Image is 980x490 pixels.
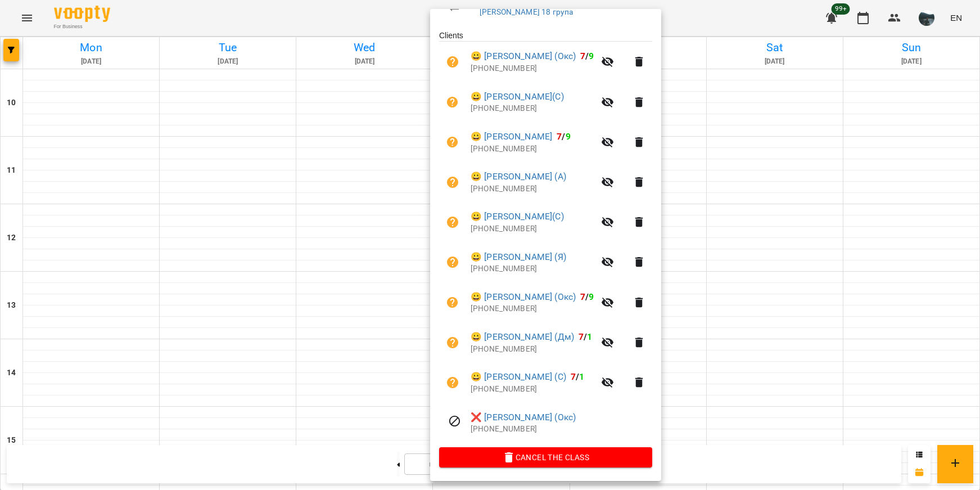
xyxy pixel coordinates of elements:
[471,50,576,63] a: 😀 [PERSON_NAME] (Окс)
[471,103,594,114] p: [PHONE_NUMBER]
[589,51,594,61] span: 9
[471,130,552,143] a: 😀 [PERSON_NAME]
[557,131,562,142] span: 7
[471,210,564,223] a: 😀 [PERSON_NAME](С)
[571,371,576,382] span: 7
[471,290,576,304] a: 😀 [PERSON_NAME] (Окс)
[580,51,594,61] b: /
[439,249,466,276] button: Unpaid. Bill the attendance?
[439,30,652,447] ul: Clients
[589,291,594,302] span: 9
[480,7,573,16] a: [PERSON_NAME] 18 група
[579,331,584,342] span: 7
[448,415,462,428] svg: Visit canceled
[448,451,643,464] span: Cancel the class
[580,291,585,302] span: 7
[439,329,466,356] button: Unpaid. Bill the attendance?
[471,330,574,344] a: 😀 [PERSON_NAME] (Дм)
[471,303,594,314] p: [PHONE_NUMBER]
[471,143,594,155] p: [PHONE_NUMBER]
[471,411,576,424] a: ❌ [PERSON_NAME] (Окс)
[471,250,566,264] a: 😀 [PERSON_NAME] (Я)
[471,344,594,355] p: [PHONE_NUMBER]
[439,289,466,316] button: Unpaid. Bill the attendance?
[439,169,466,196] button: Unpaid. Bill the attendance?
[471,90,564,104] a: 😀 [PERSON_NAME](С)
[439,369,466,396] button: Unpaid. Bill the attendance?
[557,131,570,142] b: /
[579,371,584,382] span: 1
[471,223,594,235] p: [PHONE_NUMBER]
[439,209,466,236] button: Unpaid. Bill the attendance?
[471,424,652,435] p: [PHONE_NUMBER]
[571,371,584,382] b: /
[471,63,594,74] p: [PHONE_NUMBER]
[587,331,592,342] span: 1
[566,131,571,142] span: 9
[471,263,594,275] p: [PHONE_NUMBER]
[471,170,566,183] a: 😀 [PERSON_NAME] (А)
[471,384,594,395] p: [PHONE_NUMBER]
[579,331,592,342] b: /
[471,370,566,384] a: 😀 [PERSON_NAME] (С)
[580,51,585,61] span: 7
[439,48,466,75] button: Unpaid. Bill the attendance?
[439,447,652,467] button: Cancel the class
[471,183,594,195] p: [PHONE_NUMBER]
[439,89,466,116] button: Unpaid. Bill the attendance?
[580,291,594,302] b: /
